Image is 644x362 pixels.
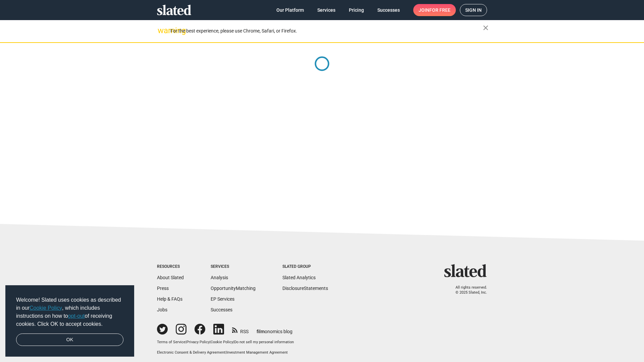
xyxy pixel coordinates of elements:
[226,350,288,355] a: Investment Management Agreement
[211,340,233,344] a: Cookie Policy
[413,4,456,16] a: Joinfor free
[419,4,450,16] span: Join
[377,4,400,16] span: Successes
[232,324,249,335] a: RSS
[157,275,184,280] a: About Slated
[257,323,292,335] a: filmonomics blog
[282,275,316,280] a: Slated Analytics
[349,4,364,16] span: Pricing
[68,313,85,319] a: opt-out
[234,340,294,345] button: Do not sell my personal information
[211,275,228,280] a: Analysis
[157,296,182,302] a: Help & FAQs
[185,340,186,344] span: |
[276,4,304,16] span: Our Platform
[465,4,482,16] span: Sign in
[211,296,234,302] a: EP Services
[211,264,256,269] div: Services
[225,350,226,355] span: |
[5,285,134,357] div: cookieconsent
[211,307,232,312] a: Successes
[16,296,123,328] span: Welcome! Slated uses cookies as described in our , which includes instructions on how to of recei...
[158,26,166,35] mat-icon: warning
[211,286,256,291] a: OpportunityMatching
[257,329,265,334] span: film
[482,24,490,32] mat-icon: close
[16,334,123,346] a: dismiss cookie message
[460,4,487,16] a: Sign in
[312,4,341,16] a: Services
[372,4,405,16] a: Successes
[157,307,167,312] a: Jobs
[343,4,369,16] a: Pricing
[271,4,309,16] a: Our Platform
[282,286,328,291] a: DisclosureStatements
[429,4,450,16] span: for free
[30,305,62,311] a: Cookie Policy
[317,4,335,16] span: Services
[157,350,225,355] a: Electronic Consent & Delivery Agreement
[448,285,487,295] p: All rights reserved. © 2025 Slated, Inc.
[157,340,185,344] a: Terms of Service
[233,340,234,344] span: |
[186,340,210,344] a: Privacy Policy
[157,286,169,291] a: Press
[282,264,328,269] div: Slated Group
[157,264,184,269] div: Resources
[210,340,211,344] span: |
[170,26,483,36] div: For the best experience, please use Chrome, Safari, or Firefox.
